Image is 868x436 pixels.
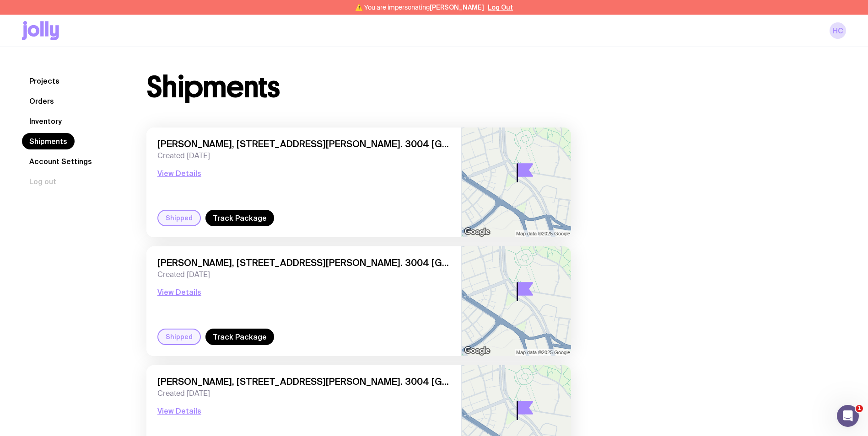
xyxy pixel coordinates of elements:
[830,22,846,39] a: HC
[22,73,67,89] a: Projects
[157,210,201,226] div: Shipped
[22,93,61,109] a: Orders
[157,257,450,268] span: [PERSON_NAME], [STREET_ADDRESS][PERSON_NAME]. 3004 [GEOGRAPHIC_DATA], [GEOGRAPHIC_DATA]
[157,405,201,416] button: View Details
[22,153,99,170] a: Account Settings
[22,133,75,149] a: Shipments
[205,329,274,345] a: Track Package
[157,376,450,387] span: [PERSON_NAME], [STREET_ADDRESS][PERSON_NAME]. 3004 [GEOGRAPHIC_DATA], [GEOGRAPHIC_DATA]
[157,329,201,345] div: Shipped
[462,128,571,237] img: staticmap
[430,4,484,11] span: [PERSON_NAME]
[22,173,64,190] button: Log out
[157,270,450,279] span: Created [DATE]
[157,138,450,149] span: [PERSON_NAME], [STREET_ADDRESS][PERSON_NAME]. 3004 [GEOGRAPHIC_DATA], [GEOGRAPHIC_DATA]
[146,73,280,102] h1: Shipments
[22,113,69,129] a: Inventory
[488,4,513,11] button: Log Out
[157,287,201,298] button: View Details
[157,168,201,179] button: View Details
[462,246,571,356] img: staticmap
[205,210,274,226] a: Track Package
[157,389,450,398] span: Created [DATE]
[856,405,863,412] span: 1
[355,4,484,11] span: ⚠️ You are impersonating
[157,151,450,160] span: Created [DATE]
[837,405,859,427] iframe: Intercom live chat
